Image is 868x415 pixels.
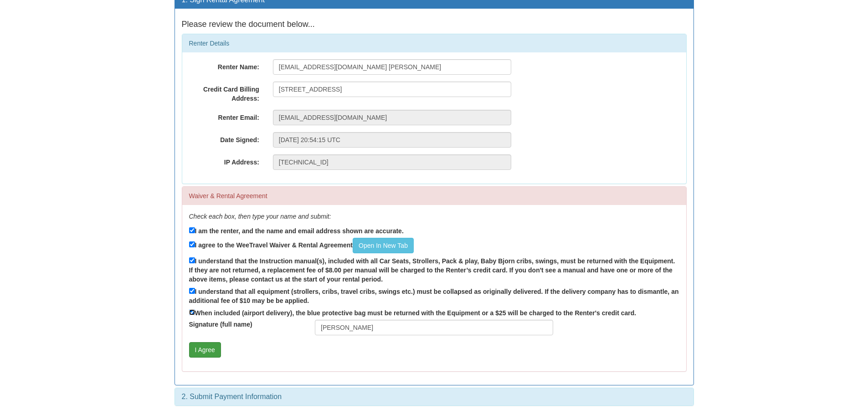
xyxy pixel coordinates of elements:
[189,288,195,294] input: I understand that all equipment (strollers, cribs, travel cribs, swings etc.) must be collapsed a...
[182,34,686,52] div: Renter Details
[189,238,414,253] label: I agree to the WeeTravel Waiver & Rental Agreement
[189,309,195,315] input: When included (airport delivery), the blue protective bag must be returned with the Equipment or ...
[182,59,266,72] label: Renter Name:
[182,20,687,29] h4: Please review the document below...
[182,132,266,144] label: Date Signed:
[182,187,686,205] div: Waiver & Rental Agreement
[353,238,414,253] a: Open In New Tab
[189,227,195,233] input: I am the renter, and the name and email address shown are accurate.
[182,393,687,401] h3: 2. Submit Payment Information
[189,342,221,358] button: I Agree
[182,320,308,329] label: Signature (full name)
[189,256,679,284] label: I understand that the Instruction manual(s), included with all Car Seats, Strollers, Pack & play,...
[182,82,266,103] label: Credit Card Billing Address:
[189,241,195,247] input: I agree to the WeeTravel Waiver & Rental AgreementOpen In New Tab
[182,154,266,167] label: IP Address:
[182,110,266,122] label: Renter Email:
[189,213,331,220] em: Check each box, then type your name and submit:
[189,225,404,236] label: I am the renter, and the name and email address shown are accurate.
[189,307,637,318] label: When included (airport delivery), the blue protective bag must be returned with the Equipment or ...
[189,257,195,263] input: I understand that the Instruction manual(s), included with all Car Seats, Strollers, Pack & play,...
[315,320,553,335] input: Full Name
[189,286,679,305] label: I understand that all equipment (strollers, cribs, travel cribs, swings etc.) must be collapsed a...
